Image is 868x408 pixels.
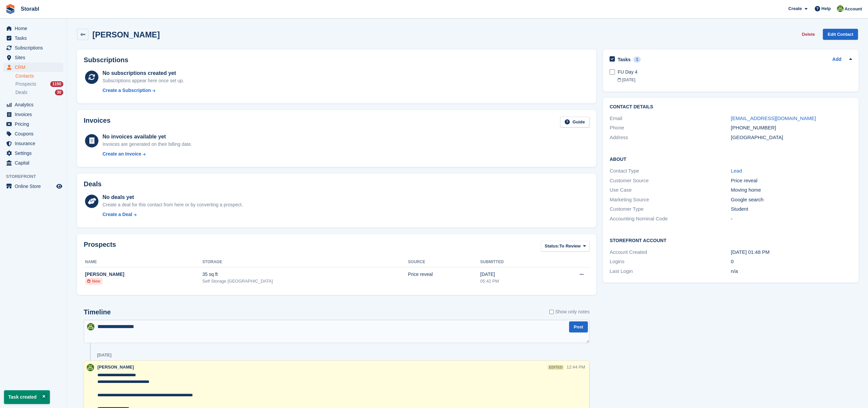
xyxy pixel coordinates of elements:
[560,117,589,128] a: Guide
[55,90,63,95] div: 30
[610,186,731,194] div: Use Case
[84,241,116,253] h2: Prospects
[102,69,184,77] div: No subscriptions created yet
[480,257,549,268] th: Submitted
[15,43,55,53] span: Subscriptions
[3,53,63,62] a: menu
[15,110,55,119] span: Invoices
[566,364,585,370] div: 12:44 PM
[84,308,111,316] h2: Timeline
[102,211,132,218] div: Create a Deal
[15,73,63,79] a: Contacts
[15,129,55,138] span: Coupons
[799,29,817,40] button: Delete
[15,182,55,191] span: Online Store
[15,148,55,158] span: Settings
[832,56,841,64] a: Add
[480,271,549,278] div: [DATE]
[102,150,141,158] div: Create an Invoice
[15,119,55,129] span: Pricing
[15,24,55,33] span: Home
[97,352,111,358] div: [DATE]
[3,182,63,191] a: menu
[823,29,858,40] a: Edit Contact
[3,43,63,53] a: menu
[731,205,852,213] div: Student
[3,110,63,119] a: menu
[731,196,852,204] div: Google search
[549,308,554,315] input: Show only notes
[845,6,862,12] span: Account
[85,278,102,285] li: New
[50,81,63,87] div: 1150
[618,65,852,86] a: FU Day 4 [DATE]
[102,87,184,94] a: Create a Subscription
[5,4,15,14] img: stora-icon-8386f47178a22dfd0bd8f6a31ec36ba5ce8667c1dd55bd0f319d3a0aa187defe.svg
[203,271,408,278] div: 35 sq ft
[87,323,94,330] img: Shurrelle Harrington
[102,77,184,84] div: Subscriptions appear here once set up.
[731,258,852,266] div: 0
[15,63,55,72] span: CRM
[610,124,731,132] div: Phone
[15,53,55,62] span: Sites
[102,201,243,208] div: Create a deal for this contact from here or by converting a prospect.
[610,258,731,266] div: Logins
[15,81,36,87] span: Prospects
[15,158,55,168] span: Capital
[84,257,203,268] th: Name
[731,177,852,185] div: Price reveal
[610,248,731,256] div: Account Created
[618,77,852,83] div: [DATE]
[3,100,63,109] a: menu
[203,278,408,285] div: Self Storage [GEOGRAPHIC_DATA]
[610,167,731,175] div: Contact Type
[3,129,63,138] a: menu
[102,87,151,94] div: Create a Subscription
[569,321,588,332] button: Post
[15,139,55,148] span: Insurance
[97,365,134,370] span: [PERSON_NAME]
[408,257,480,268] th: Source
[84,180,101,188] h2: Deals
[3,148,63,158] a: menu
[549,308,589,315] label: Show only notes
[15,81,63,88] a: Prospects 1150
[15,100,55,109] span: Analytics
[610,104,852,110] h2: Contact Details
[610,177,731,185] div: Customer Source
[610,115,731,122] div: Email
[102,211,243,218] a: Create a Deal
[610,237,852,243] h2: Storefront Account
[3,63,63,72] a: menu
[92,30,160,39] h2: [PERSON_NAME]
[203,257,408,268] th: Storage
[610,196,731,204] div: Marketing Source
[633,57,641,63] div: 1
[55,182,63,190] a: Preview store
[6,173,67,180] span: Storefront
[102,150,192,158] a: Create an Invoice
[408,271,480,278] div: Price reveal
[610,215,731,223] div: Accounting Nominal Code
[3,33,63,43] a: menu
[731,168,742,174] a: Lead
[821,5,831,12] span: Help
[731,215,852,223] div: -
[610,268,731,275] div: Last Login
[102,133,192,141] div: No invoices available yet
[3,158,63,168] a: menu
[731,186,852,194] div: Moving home
[788,5,802,12] span: Create
[85,271,203,278] div: [PERSON_NAME]
[610,134,731,141] div: Address
[15,89,27,96] span: Deals
[559,243,580,249] span: To Review
[731,124,852,132] div: [PHONE_NUMBER]
[87,364,94,371] img: Shurrelle Harrington
[3,119,63,129] a: menu
[84,56,589,64] h2: Subscriptions
[541,241,589,252] button: Status: To Review
[102,141,192,148] div: Invoices are generated on their billing date.
[3,139,63,148] a: menu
